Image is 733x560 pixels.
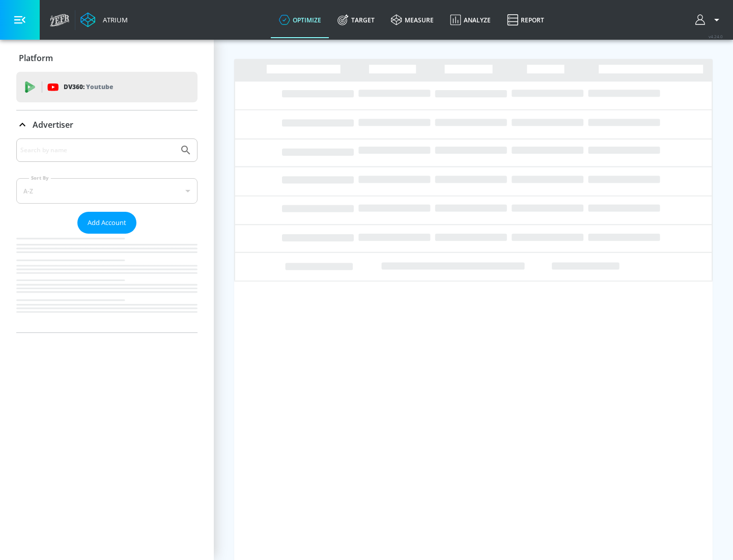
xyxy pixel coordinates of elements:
p: Platform [19,52,53,64]
div: Platform [16,44,198,72]
p: Youtube [86,81,113,92]
label: Sort By [29,175,51,181]
button: Add Account [77,212,136,234]
div: Advertiser [16,138,198,332]
a: optimize [271,2,329,38]
div: Advertiser [16,110,198,139]
input: Search by name [20,144,175,157]
nav: list of Advertiser [16,234,198,332]
span: Add Account [88,217,126,229]
div: Atrium [99,15,128,24]
p: Advertiser [33,119,73,130]
a: Report [499,2,552,38]
div: DV360: Youtube [16,72,198,102]
a: Target [329,2,383,38]
span: v 4.24.0 [709,34,723,39]
div: A-Z [16,178,198,204]
a: Analyze [442,2,499,38]
a: measure [383,2,442,38]
p: DV360: [64,81,113,93]
a: Atrium [80,12,128,27]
